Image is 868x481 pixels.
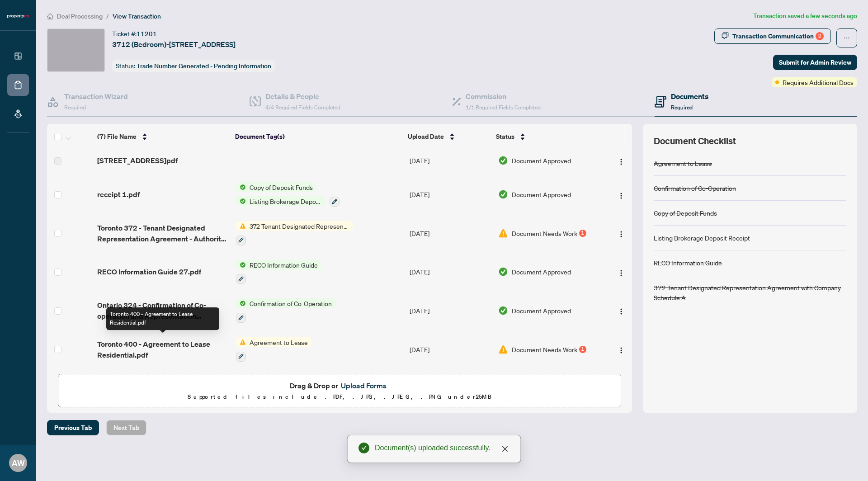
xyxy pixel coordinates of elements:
[58,374,621,408] span: Drag & Drop orUpload FormsSupported files include .PDF, .JPG, .JPEG, .PNG under25MB
[654,135,736,147] span: Document Checklist
[236,182,246,192] img: Status Icon
[406,175,494,214] td: [DATE]
[359,443,369,453] span: check-circle
[671,104,693,111] span: Required
[106,11,109,21] li: /
[112,39,236,50] span: 3712 (Bedroom)-[STREET_ADDRESS]
[64,104,86,111] span: Required
[106,307,219,330] div: Toronto 400 - Agreement to Lease Residential.pdf
[579,346,586,353] div: 1
[236,298,335,323] button: Status IconConfirmation of Co-Operation
[614,342,628,357] button: Logo
[512,306,571,316] span: Document Approved
[7,14,29,19] img: logo
[618,269,625,277] img: Logo
[498,344,508,354] img: Document Status
[512,344,577,354] span: Document Needs Work
[246,221,353,231] span: 372 Tenant Designated Representation Agreement with Company Schedule A
[753,11,857,21] article: Transaction saved a few seconds ago
[466,91,541,102] h4: Commission
[97,189,140,200] span: receipt 1.pdf
[236,260,321,284] button: Status IconRECO Information Guide
[618,231,625,238] img: Logo
[783,77,854,87] span: Requires Additional Docs
[671,91,708,102] h4: Documents
[236,182,340,207] button: Status IconCopy of Deposit FundsStatus IconListing Brokerage Deposit Receipt
[406,330,494,369] td: [DATE]
[500,444,510,454] a: Close
[618,192,625,199] img: Logo
[614,303,628,318] button: Logo
[618,308,625,315] img: Logo
[614,264,628,279] button: Logo
[246,260,321,270] span: RECO Information Guide
[732,29,824,43] div: Transaction Communication
[246,182,316,192] span: Copy of Deposit Funds
[246,298,335,308] span: Confirmation of Co-Operation
[512,267,571,277] span: Document Approved
[779,55,851,70] span: Submit for Admin Review
[54,420,92,435] span: Previous Tab
[406,214,494,253] td: [DATE]
[512,189,571,199] span: Document Approved
[375,443,509,453] div: Document(s) uploaded successfully.
[654,283,846,302] div: 372 Tenant Designated Representation Agreement with Company Schedule A
[113,12,161,20] span: View Transaction
[236,260,246,270] img: Status Icon
[231,124,404,149] th: Document Tag(s)
[290,380,389,391] span: Drag & Drop or
[614,226,628,240] button: Logo
[97,222,229,244] span: Toronto 372 - Tenant Designated Representation Agreement - Authority for Leas 5.pdf
[246,196,326,206] span: Listing Brokerage Deposit Receipt
[654,233,750,243] div: Listing Brokerage Deposit Receipt
[406,291,494,330] td: [DATE]
[112,28,157,39] div: Ticket #:
[406,253,494,292] td: [DATE]
[654,258,722,268] div: RECO Information Guide
[614,153,628,168] button: Logo
[844,35,850,41] span: ellipsis
[64,391,615,402] p: Supported files include .PDF, .JPG, .JPEG, .PNG under 25 MB
[236,221,246,231] img: Status Icon
[496,132,514,141] span: Status
[94,124,232,149] th: (7) File Name
[97,300,229,321] span: Ontario 324 - Confirmation of Co-operation and Representation Tenant.pdf
[12,457,25,469] span: AW
[498,306,508,316] img: Document Status
[97,155,178,166] span: [STREET_ADDRESS]pdf
[106,420,146,435] button: Next Tab
[512,156,571,165] span: Document Approved
[498,156,508,165] img: Document Status
[236,221,353,245] button: Status Icon372 Tenant Designated Representation Agreement with Company Schedule A
[236,337,246,347] img: Status Icon
[498,189,508,199] img: Document Status
[618,347,625,354] img: Logo
[498,228,508,238] img: Document Status
[236,298,246,308] img: Status Icon
[654,208,717,218] div: Copy of Deposit Funds
[246,337,311,347] span: Agreement to Lease
[579,230,586,237] div: 1
[137,30,157,38] span: 11201
[816,32,824,40] div: 2
[618,158,625,165] img: Logo
[265,104,340,111] span: 4/4 Required Fields Completed
[338,380,389,391] button: Upload Forms
[97,266,201,277] span: RECO Information Guide 27.pdf
[137,62,271,70] span: Trade Number Generated - Pending Information
[57,12,103,20] span: Deal Processing
[466,104,541,111] span: 1/1 Required Fields Completed
[97,339,229,360] span: Toronto 400 - Agreement to Lease Residential.pdf
[654,183,736,193] div: Confirmation of Co-Operation
[64,91,128,102] h4: Transaction Wizard
[501,445,509,453] span: close
[714,28,831,44] button: Transaction Communication2
[498,267,508,277] img: Document Status
[47,420,99,435] button: Previous Tab
[614,187,628,202] button: Logo
[112,60,275,72] div: Status:
[236,196,246,206] img: Status Icon
[236,337,311,362] button: Status IconAgreement to Lease
[512,228,577,238] span: Document Needs Work
[97,132,137,141] span: (7) File Name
